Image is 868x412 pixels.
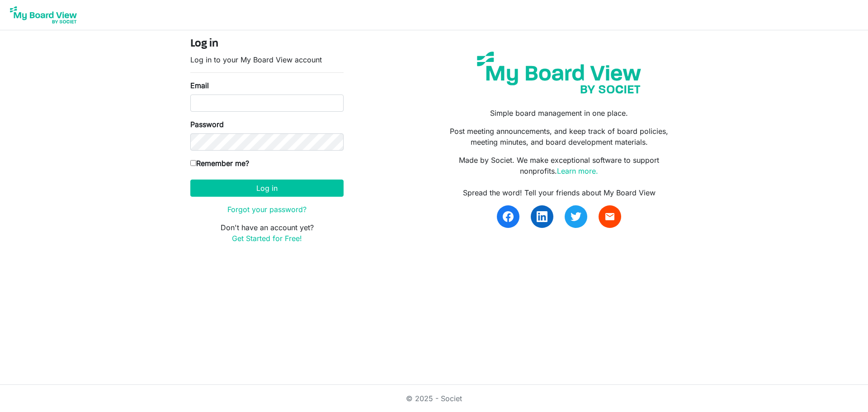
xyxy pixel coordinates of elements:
button: Log in [190,180,344,197]
p: Log in to your My Board View account [190,54,344,65]
a: Get Started for Free! [232,234,302,243]
img: facebook.svg [503,211,514,222]
p: Simple board management in one place. [441,108,678,118]
a: © 2025 - Societ [406,394,462,403]
div: Spread the word! Tell your friends about My Board View [441,187,678,198]
img: my-board-view-societ.svg [470,45,648,100]
input: Remember me? [190,160,196,166]
p: Post meeting announcements, and keep track of board policies, meeting minutes, and board developm... [441,126,678,147]
span: email [604,211,615,222]
p: Made by Societ. We make exceptional software to support nonprofits. [441,155,678,176]
p: Don't have an account yet? [190,222,344,244]
a: Forgot your password? [227,205,307,214]
label: Email [190,80,209,91]
label: Password [190,119,224,130]
label: Remember me? [190,158,249,169]
img: twitter.svg [571,211,581,222]
img: My Board View Logo [7,4,80,26]
h4: Log in [190,38,344,51]
a: email [599,205,621,228]
a: Learn more. [557,166,598,175]
img: linkedin.svg [537,211,547,222]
